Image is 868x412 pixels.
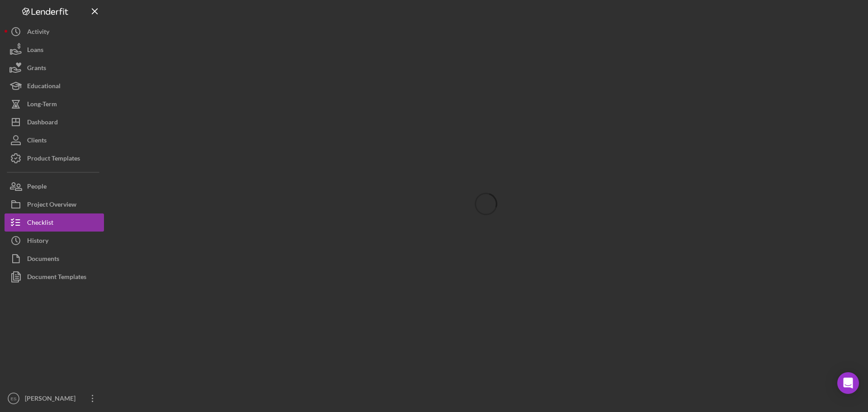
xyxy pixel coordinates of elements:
div: Project Overview [27,195,76,216]
button: Document Templates [5,268,104,286]
div: Document Templates [27,268,86,288]
div: Activity [27,23,49,43]
button: Project Overview [5,195,104,213]
button: Grants [5,59,104,77]
div: Clients [27,131,47,152]
div: Documents [27,250,59,270]
button: People [5,177,104,195]
div: Loans [27,41,43,61]
button: Documents [5,250,104,268]
div: People [27,177,47,198]
div: Dashboard [27,113,58,133]
div: Checklist [27,213,53,234]
button: Dashboard [5,113,104,131]
button: Long-Term [5,95,104,113]
button: Product Templates [5,149,104,167]
div: Long-Term [27,95,57,115]
div: History [27,232,48,252]
button: Activity [5,23,104,41]
div: Open Intercom Messenger [837,372,859,394]
button: Loans [5,41,104,59]
text: ES [11,396,17,401]
button: Educational [5,77,104,95]
div: Grants [27,59,46,79]
button: Clients [5,131,104,149]
div: Educational [27,77,61,97]
button: Checklist [5,213,104,232]
div: Product Templates [27,149,80,170]
button: ES[PERSON_NAME] [5,389,104,407]
button: History [5,232,104,250]
div: [PERSON_NAME] [23,389,81,410]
